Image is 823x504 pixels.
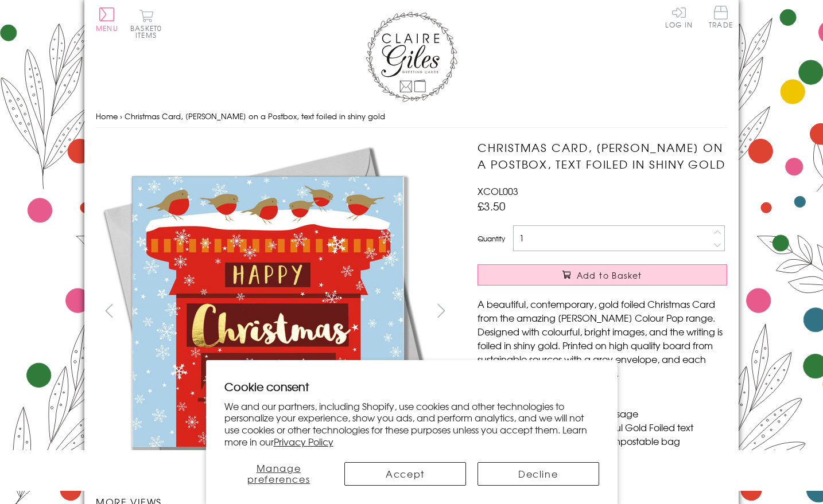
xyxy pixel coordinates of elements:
span: 0 items [135,23,162,40]
button: Decline [478,462,599,486]
h2: Cookie consent [224,378,599,394]
a: Privacy Policy [274,435,333,448]
img: Christmas Card, Robins on a Postbox, text foiled in shiny gold [455,139,799,483]
a: Home [96,111,118,122]
span: £3.50 [478,198,506,214]
button: Add to Basket [478,264,727,286]
span: Add to Basket [577,269,642,281]
img: Christmas Card, Robins on a Postbox, text foiled in shiny gold [96,139,440,483]
nav: breadcrumbs [96,105,727,128]
a: Log In [665,6,693,28]
button: Basket0 items [130,9,162,38]
span: XCOL003 [478,184,518,198]
h1: Christmas Card, [PERSON_NAME] on a Postbox, text foiled in shiny gold [478,139,727,173]
span: Menu [96,23,118,33]
img: Claire Giles Greetings Cards [366,11,457,102]
span: Manage preferences [247,461,310,486]
span: Christmas Card, [PERSON_NAME] on a Postbox, text foiled in shiny gold [125,111,385,122]
p: A beautiful, contemporary, gold foiled Christmas Card from the amazing [PERSON_NAME] Colour Pop r... [478,297,727,380]
button: Manage preferences [224,462,333,486]
span: Trade [709,6,733,28]
button: prev [96,298,122,323]
span: › [120,111,122,122]
a: Trade [709,6,733,30]
button: next [429,298,455,323]
p: We and our partners, including Shopify, use cookies and other technologies to personalize your ex... [224,400,599,448]
button: Menu [96,7,118,32]
label: Quantity [478,233,505,244]
button: Accept [344,462,466,486]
